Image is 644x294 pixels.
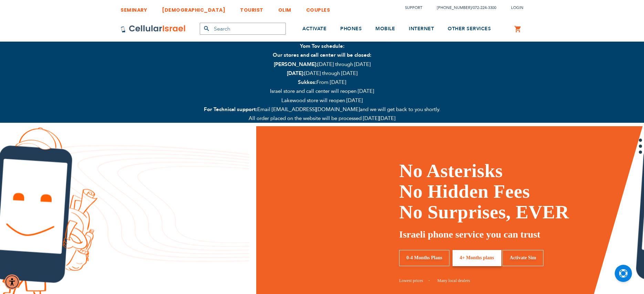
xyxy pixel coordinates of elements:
a: 072-224-3300 [473,5,496,10]
input: Search [200,23,286,35]
a: PHONES [340,16,362,42]
a: COUPLES [306,2,330,14]
a: ACTIVATE [302,16,326,42]
img: Cellular Israel Logo [121,25,186,33]
strong: Our stores and call center will be closed: [273,52,371,58]
span: INTERNET [409,25,434,32]
span: MOBILE [375,25,395,32]
span: PHONES [340,25,362,32]
span: Login [511,5,523,10]
a: Lowest prices [399,278,429,283]
h5: Israeli phone service you can trust [399,228,625,241]
strong: [DATE]: [287,70,304,77]
a: [PHONE_NUMBER] [437,5,471,10]
a: 4+ Months plans [453,250,501,266]
strong: For Technical support: [204,106,257,113]
a: OTHER SERVICES [448,16,491,42]
span: OTHER SERVICES [448,25,491,32]
a: OLIM [278,2,291,14]
h1: No Asterisks No Hidden Fees No Surprises, EVER [399,161,625,222]
div: Accessibility Menu [4,274,20,290]
a: TOURIST [240,2,263,14]
a: INTERNET [409,16,434,42]
li: / [430,3,496,13]
a: 0-4 Months Plans [399,250,449,266]
a: [EMAIL_ADDRESS][DOMAIN_NAME] [270,106,360,113]
a: MOBILE [375,16,395,42]
a: [DEMOGRAPHIC_DATA] [162,2,225,14]
a: Many local dealers [437,278,470,283]
strong: Sukkos: [298,79,316,86]
a: SEMINARY [121,2,147,14]
a: Support [405,5,422,10]
a: Activate Sim [502,250,543,266]
span: ACTIVATE [302,25,326,32]
strong: [PERSON_NAME]: [274,61,318,68]
strong: Yom Tov schedule: [300,43,344,50]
